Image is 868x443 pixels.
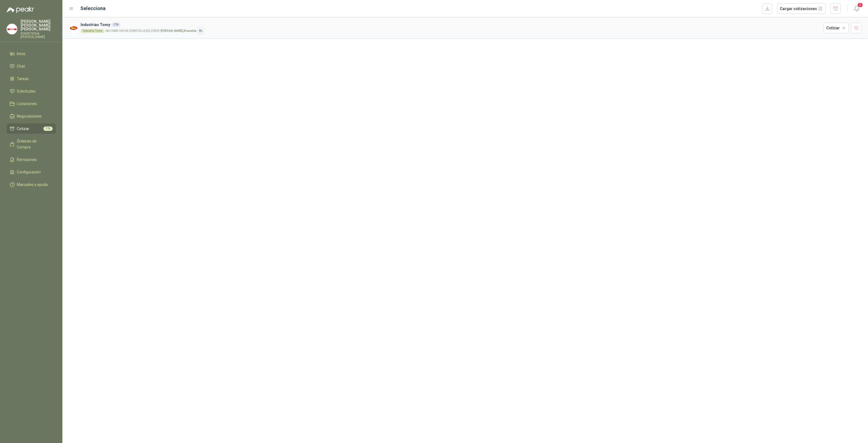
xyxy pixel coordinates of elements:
[7,74,56,84] a: Tareas
[7,136,56,152] a: Órdenes de Compra
[81,22,821,28] h3: Industrias Tomy
[7,124,56,134] a: Cotizar176
[857,2,863,8] span: 2
[17,63,25,69] span: Chat
[7,7,34,13] img: Logo peakr
[161,29,196,32] strong: [PERSON_NAME] , Risaralda
[17,51,25,57] span: Inicio
[17,138,51,150] span: Órdenes de Compra
[106,30,196,32] p: KM 2 MAS 100 vIA CERRITOS LA [US_STATE] -
[80,5,106,12] h2: Selecciona
[21,20,56,31] p: [PERSON_NAME] [PERSON_NAME] [PERSON_NAME]
[777,3,826,14] button: Cargar cotizaciones
[17,169,41,175] span: Configuración
[69,23,78,33] img: Company Logo
[17,113,42,119] span: Negociaciones
[111,23,120,27] div: 176
[7,154,56,165] a: Remisiones
[823,23,849,33] button: Cotizar
[7,179,56,190] a: Manuales y ayuda
[7,49,56,59] a: Inicio
[43,126,53,131] span: 176
[7,99,56,109] a: Licitaciones
[17,182,48,188] span: Manuales y ayuda
[7,167,56,177] a: Configuración
[17,76,29,82] span: Tareas
[7,111,56,121] a: Negociaciones
[17,157,37,163] span: Remisiones
[7,24,17,34] img: Company Logo
[17,101,37,107] span: Licitaciones
[7,61,56,71] a: Chat
[21,32,56,39] p: FERRETERIA [PERSON_NAME]
[17,88,36,94] span: Solicitudes
[81,29,104,33] div: Industria Tomy
[852,4,861,14] button: 2
[7,86,56,96] a: Solicitudes
[17,126,29,132] span: Cotizar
